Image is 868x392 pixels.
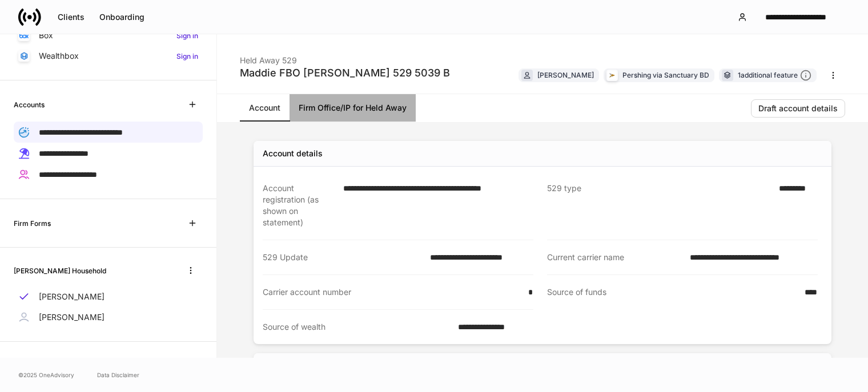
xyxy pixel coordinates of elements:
[19,33,29,38] img: oYqM9ojoZLfzCHUefNbBcWHcyDPbQKagtYciMC8pFl3iZXy3dU33Uwy+706y+0q2uJ1ghNQf2OIHrSh50tUd9HaB5oMc62p0G...
[738,70,811,82] div: 1 additional feature
[50,8,92,26] button: Clients
[39,291,105,302] p: [PERSON_NAME]
[14,46,203,66] a: WealthboxSign in
[290,94,416,122] a: Firm Office/IP for Held Away
[547,286,798,298] div: Source of funds
[14,218,51,229] h6: Firm Forms
[14,286,203,307] a: [PERSON_NAME]
[58,13,85,21] div: Clients
[263,286,521,298] div: Carrier account number
[39,312,105,323] p: [PERSON_NAME]
[14,307,203,328] a: [PERSON_NAME]
[751,99,845,118] button: Draft account details
[240,66,450,80] div: Maddie FBO [PERSON_NAME] 529 5039 B
[176,30,198,41] h6: Sign in
[263,148,323,159] div: Account details
[14,99,45,110] h6: Accounts
[97,370,139,379] a: Data Disclaimer
[14,25,203,46] a: BoxSign in
[547,183,772,228] div: 529 type
[622,70,709,80] div: Pershing via Sanctuary BD
[263,183,336,228] div: Account registration (as shown on statement)
[240,48,450,66] div: Held Away 529
[39,30,53,41] p: Box
[240,94,290,122] a: Account
[14,265,106,276] h6: [PERSON_NAME] Household
[99,13,144,21] div: Onboarding
[39,50,79,62] p: Wealthbox
[263,252,423,263] div: 529 Update
[547,252,683,263] div: Current carrier name
[176,51,198,62] h6: Sign in
[758,104,838,112] div: Draft account details
[537,70,594,80] div: [PERSON_NAME]
[18,370,74,379] span: © 2025 OneAdvisory
[263,321,451,333] div: Source of wealth
[92,8,152,26] button: Onboarding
